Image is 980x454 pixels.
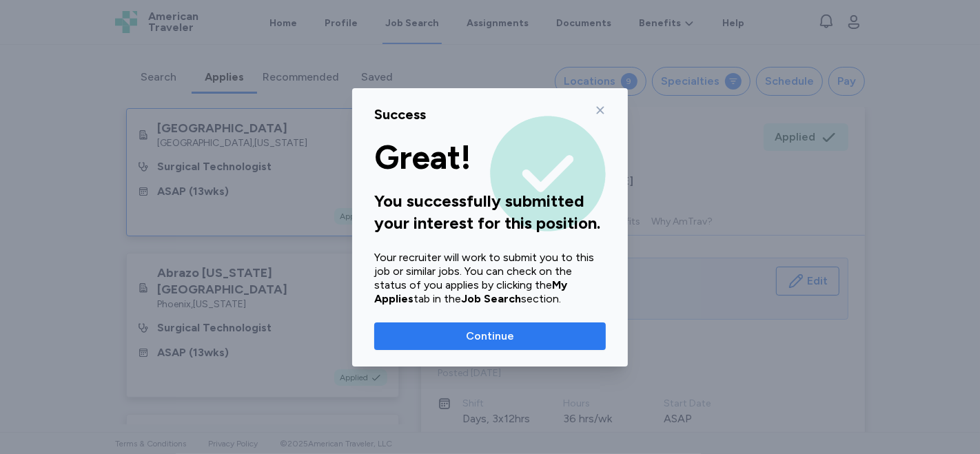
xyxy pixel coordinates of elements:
[461,292,521,305] strong: Job Search
[374,141,606,174] div: Great!
[374,105,426,124] div: Success
[374,251,606,306] div: Your recruiter will work to submit you to this job or similar jobs. You can check on the status o...
[374,322,606,350] button: Continue
[374,190,606,234] div: You successfully submitted your interest for this position.
[466,328,514,344] span: Continue
[374,278,567,305] strong: My Applies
